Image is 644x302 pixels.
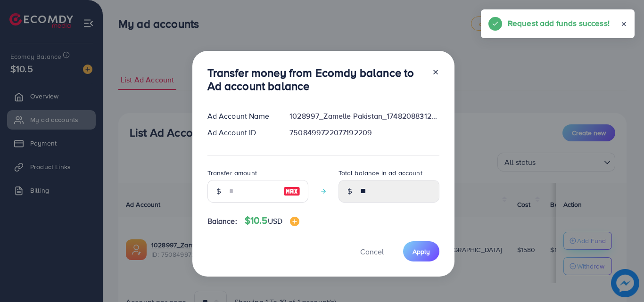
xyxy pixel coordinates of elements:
span: USD [268,216,282,226]
img: image [283,186,300,197]
span: Apply [413,247,430,256]
span: Cancel [360,246,384,257]
label: Transfer amount [207,168,257,178]
h4: $10.5 [245,215,299,227]
label: Total balance in ad account [339,168,422,178]
div: 7508499722077192209 [282,127,446,138]
button: Cancel [348,241,396,261]
div: Ad Account ID [200,127,282,138]
div: 1028997_Zamelle Pakistan_1748208831279 [282,111,446,122]
img: image [290,217,299,226]
h5: Request add funds success! [508,17,610,29]
span: Balance: [207,216,237,227]
h3: Transfer money from Ecomdy balance to Ad account balance [207,66,424,93]
div: Ad Account Name [200,111,282,122]
button: Apply [403,241,439,261]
